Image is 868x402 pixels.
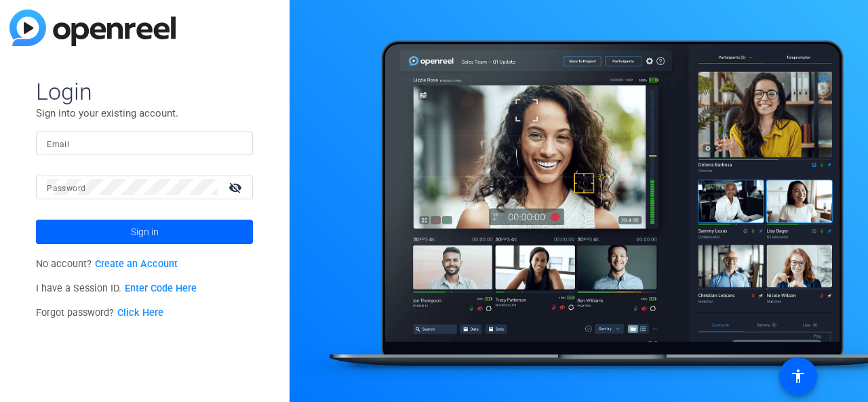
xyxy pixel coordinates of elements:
[9,9,176,46] img: blue-gradient.svg
[47,140,69,149] mat-label: Email
[220,178,253,197] mat-icon: visibility_off
[131,215,159,249] span: Sign in
[36,220,253,244] button: Sign in
[47,184,85,193] mat-label: Password
[36,77,253,106] span: Login
[47,135,242,151] input: Enter Email Address
[36,258,178,270] span: No account?
[95,258,178,270] a: Create an Account
[790,368,806,384] mat-icon: accessibility
[36,106,253,121] p: Sign into your existing account.
[125,283,197,294] a: Enter Code Here
[36,307,163,319] span: Forgot password?
[36,283,197,294] span: I have a Session ID.
[117,307,163,319] a: Click Here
